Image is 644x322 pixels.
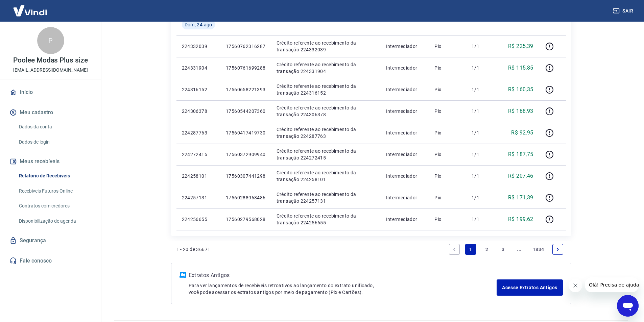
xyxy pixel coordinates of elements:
[434,129,461,136] p: Pix
[182,43,215,50] p: 224332039
[226,43,266,50] p: 17560762316287
[277,169,375,183] p: Crédito referente ao recebimento da transação 224258101
[182,194,215,201] p: 224257131
[182,129,215,136] p: 224287763
[185,21,212,28] span: Dom, 24 ago
[434,86,461,93] p: Pix
[481,244,492,255] a: Page 2
[226,151,266,158] p: 17560372909940
[8,105,93,120] button: Meu cadastro
[511,129,533,137] p: R$ 92,95
[8,0,52,21] img: Vindi
[226,65,266,71] p: 17560761699288
[434,173,461,179] p: Pix
[585,277,639,292] iframe: Mensagem da empresa
[386,129,424,136] p: Intermediador
[180,272,186,278] img: ícone
[508,85,533,94] p: R$ 160,35
[37,27,64,54] div: P
[8,85,93,100] a: Início
[617,295,639,317] iframe: Botão para abrir a janela de mensagens
[16,199,93,213] a: Contratos com credores
[508,107,533,115] p: R$ 168,93
[182,86,215,93] p: 224316152
[386,108,424,115] p: Intermediador
[277,40,375,53] p: Crédito referente ao recebimento da transação 224332039
[530,244,547,255] a: Page 1834
[449,244,460,255] a: Previous page
[386,151,424,158] p: Intermediador
[472,43,492,50] p: 1/1
[434,65,461,71] p: Pix
[13,67,88,74] p: [EMAIL_ADDRESS][DOMAIN_NAME]
[434,43,461,50] p: Pix
[508,172,533,180] p: R$ 207,46
[226,216,266,223] p: 17560279568028
[434,216,461,223] p: Pix
[277,126,375,140] p: Crédito referente ao recebimento da transação 224287763
[182,151,215,158] p: 224272415
[386,43,424,50] p: Intermediador
[226,108,266,115] p: 17560544207360
[472,65,492,71] p: 1/1
[277,104,375,118] p: Crédito referente ao recebimento da transação 224306378
[386,86,424,93] p: Intermediador
[434,194,461,201] p: Pix
[472,151,492,158] p: 1/1
[508,64,533,72] p: R$ 115,85
[226,194,266,201] p: 17560288968486
[8,154,93,169] button: Meus recebíveis
[13,57,88,64] p: Poolee Modas Plus size
[434,151,461,158] p: Pix
[182,173,215,179] p: 224258101
[472,86,492,93] p: 1/1
[465,244,476,255] a: Page 1 is your current page
[497,279,563,296] a: Acesse Extratos Antigos
[4,5,57,10] span: Olá! Precisa de ajuda?
[386,194,424,201] p: Intermediador
[226,173,266,179] p: 17560307441298
[472,129,492,136] p: 1/1
[508,42,533,50] p: R$ 225,39
[277,61,375,75] p: Crédito referente ao recebimento da transação 224331904
[8,233,93,248] a: Segurança
[189,271,497,279] p: Extratos Antigos
[508,150,533,158] p: R$ 187,75
[386,173,424,179] p: Intermediador
[16,169,93,183] a: Relatório de Recebíveis
[182,65,215,71] p: 224331904
[472,216,492,223] p: 1/1
[226,129,266,136] p: 17560417419730
[182,216,215,223] p: 224256655
[434,108,461,115] p: Pix
[277,191,375,204] p: Crédito referente ao recebimento da transação 224257131
[612,5,636,17] button: Sair
[277,148,375,161] p: Crédito referente ao recebimento da transação 224272415
[386,65,424,71] p: Intermediador
[8,253,93,268] a: Fale conosco
[277,213,375,226] p: Crédito referente ao recebimento da transação 224256655
[508,194,533,202] p: R$ 171,39
[552,244,563,255] a: Next page
[569,279,582,292] iframe: Fechar mensagem
[16,120,93,134] a: Dados da conta
[472,108,492,115] p: 1/1
[498,244,508,255] a: Page 3
[176,246,211,253] p: 1 - 20 de 36671
[16,184,93,198] a: Recebíveis Futuros Online
[386,216,424,223] p: Intermediador
[189,282,497,296] p: Para ver lançamentos de recebíveis retroativos ao lançamento do extrato unificado, você pode aces...
[182,108,215,115] p: 224306378
[226,86,266,93] p: 17560658221393
[16,135,93,149] a: Dados de login
[472,173,492,179] p: 1/1
[508,215,533,223] p: R$ 199,62
[472,194,492,201] p: 1/1
[277,83,375,96] p: Crédito referente ao recebimento da transação 224316152
[446,241,566,257] ul: Pagination
[16,214,93,228] a: Disponibilização de agenda
[514,244,525,255] a: Jump forward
